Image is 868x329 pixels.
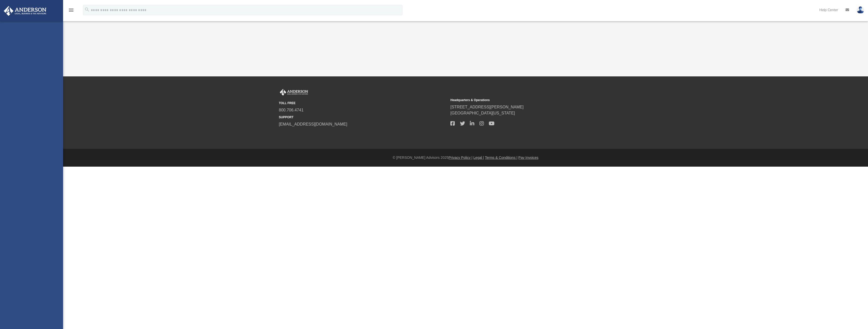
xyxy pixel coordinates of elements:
i: search [84,7,90,12]
small: Headquarters & Operations [450,98,618,102]
a: Privacy Policy | [449,156,473,160]
a: [STREET_ADDRESS][PERSON_NAME] [450,105,524,109]
a: menu [68,10,74,13]
a: Pay Invoices [518,156,538,160]
small: TOLL FREE [279,101,447,105]
div: © [PERSON_NAME] Advisors 2025 [63,155,868,160]
img: User Pic [857,6,864,14]
small: SUPPORT [279,115,447,119]
a: 800.706.4741 [279,108,304,112]
i: menu [68,7,74,13]
img: Anderson Advisors Platinum Portal [279,89,309,96]
a: Legal | [473,156,484,160]
a: [EMAIL_ADDRESS][DOMAIN_NAME] [279,122,347,126]
a: [GEOGRAPHIC_DATA][US_STATE] [450,111,515,115]
a: Terms & Conditions | [485,156,518,160]
img: Anderson Advisors Platinum Portal [2,6,48,16]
